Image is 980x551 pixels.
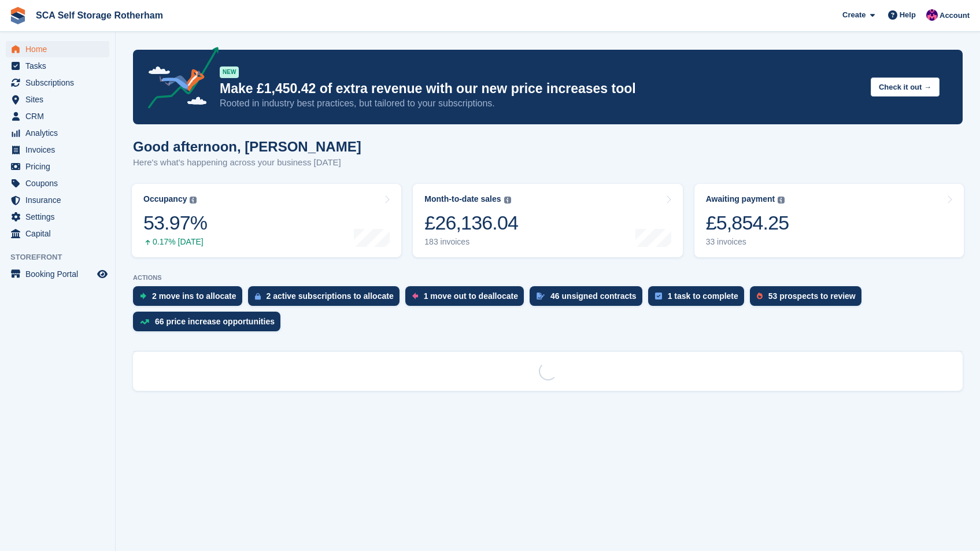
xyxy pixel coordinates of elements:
div: 46 unsigned contracts [550,291,637,301]
a: menu [6,266,109,282]
a: 1 task to complete [648,286,750,312]
button: Check it out → [871,77,940,97]
img: icon-info-grey-7440780725fd019a000dd9b08b2336e03edf1995a4989e88bcd33f0948082b44.svg [190,197,197,204]
span: Analytics [25,125,95,141]
a: menu [6,91,109,108]
img: prospect-51fa495bee0391a8d652442698ab0144808aea92771e9ea1ae160a38d050c398.svg [757,293,763,299]
div: 53.97% [143,211,207,235]
a: 46 unsigned contracts [530,286,648,312]
span: Subscriptions [25,75,95,91]
a: 1 move out to deallocate [405,286,530,312]
span: Settings [25,209,95,225]
img: stora-icon-8386f47178a22dfd0bd8f6a31ec36ba5ce8667c1dd55bd0f319d3a0aa187defe.svg [9,7,27,24]
span: CRM [25,108,95,124]
span: Sites [25,91,95,108]
a: menu [6,209,109,225]
a: menu [6,142,109,158]
div: 2 move ins to allocate [152,291,236,301]
img: price-adjustments-announcement-icon-8257ccfd72463d97f412b2fc003d46551f7dbcb40ab6d574587a9cd5c0d94... [138,47,219,113]
div: 1 move out to deallocate [424,291,518,301]
span: Insurance [25,192,95,208]
a: Awaiting payment £5,854.25 33 invoices [694,184,964,257]
a: 2 move ins to allocate [133,286,248,312]
a: menu [6,75,109,91]
span: Booking Portal [25,266,95,282]
div: Occupancy [143,194,187,204]
img: move_ins_to_allocate_icon-fdf77a2bb77ea45bf5b3d319d69a93e2d87916cf1d5bf7949dd705db3b84f3ca.svg [140,293,146,299]
span: Tasks [25,58,95,74]
a: menu [6,175,109,191]
div: 183 invoices [424,237,518,247]
a: 53 prospects to review [750,286,867,312]
div: 53 prospects to review [768,291,856,301]
span: Storefront [10,252,115,263]
span: Coupons [25,175,95,191]
a: Month-to-date sales £26,136.04 183 invoices [413,184,682,257]
img: Sam Chapman [926,9,938,21]
a: menu [6,41,109,57]
img: move_outs_to_deallocate_icon-f764333ba52eb49d3ac5e1228854f67142a1ed5810a6f6cc68b1a99e826820c5.svg [412,293,418,299]
img: price_increase_opportunities-93ffe204e8149a01c8c9dc8f82e8f89637d9d84a8eef4429ea346261dce0b2c0.svg [140,319,149,324]
a: menu [6,58,109,74]
div: £5,854.25 [706,211,789,235]
a: menu [6,192,109,208]
p: Rooted in industry best practices, but tailored to your subscriptions. [220,97,861,110]
div: 0.17% [DATE] [143,237,207,247]
p: Here's what's happening across your business [DATE] [133,156,361,169]
p: Make £1,450.42 of extra revenue with our new price increases tool [220,80,861,97]
span: Account [940,10,970,21]
a: SCA Self Storage Rotherham [31,6,168,25]
p: ACTIONS [133,274,963,282]
div: NEW [220,66,239,78]
a: menu [6,108,109,124]
a: 66 price increase opportunities [133,312,286,337]
span: Create [842,9,866,21]
a: 2 active subscriptions to allocate [248,286,405,312]
span: Help [900,9,916,21]
img: icon-info-grey-7440780725fd019a000dd9b08b2336e03edf1995a4989e88bcd33f0948082b44.svg [504,197,511,204]
div: Awaiting payment [706,194,775,204]
div: 66 price increase opportunities [155,317,275,326]
div: £26,136.04 [424,211,518,235]
a: menu [6,158,109,175]
span: Home [25,41,95,57]
img: active_subscription_to_allocate_icon-d502201f5373d7db506a760aba3b589e785aa758c864c3986d89f69b8ff3... [255,293,261,300]
span: Invoices [25,142,95,158]
div: 2 active subscriptions to allocate [267,291,394,301]
img: contract_signature_icon-13c848040528278c33f63329250d36e43548de30e8caae1d1a13099fd9432cc5.svg [537,293,545,299]
img: icon-info-grey-7440780725fd019a000dd9b08b2336e03edf1995a4989e88bcd33f0948082b44.svg [778,197,785,204]
h1: Good afternoon, [PERSON_NAME] [133,139,361,154]
a: menu [6,225,109,242]
a: Preview store [95,267,109,281]
div: 33 invoices [706,237,789,247]
span: Pricing [25,158,95,175]
a: menu [6,125,109,141]
a: Occupancy 53.97% 0.17% [DATE] [132,184,401,257]
div: Month-to-date sales [424,194,501,204]
img: task-75834270c22a3079a89374b754ae025e5fb1db73e45f91037f5363f120a921f8.svg [655,293,662,299]
span: Capital [25,225,95,242]
div: 1 task to complete [668,291,738,301]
